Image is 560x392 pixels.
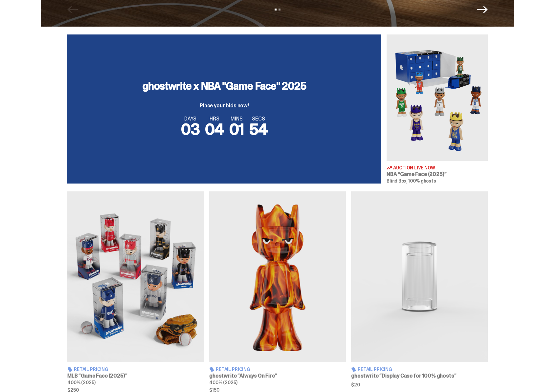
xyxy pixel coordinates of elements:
[351,191,488,392] a: Display Case for 100% ghosts Retail Pricing
[143,103,306,108] p: Place your bids now!
[209,191,346,362] img: Always On Fire
[351,191,488,362] img: Display Case for 100% ghosts
[387,172,488,177] h3: NBA “Game Face (2025)”
[143,81,306,91] h3: ghostwrite x NBA "Game Face" 2025
[67,191,204,362] img: Game Face (2025)
[249,119,268,140] span: 54
[358,367,392,372] span: Retail Pricing
[205,119,224,140] span: 04
[209,373,346,379] h3: ghostwrite “Always On Fire”
[477,4,488,15] button: Next
[67,191,204,392] a: Game Face (2025) Retail Pricing
[249,116,268,121] span: SECS
[181,116,200,121] span: DAYS
[408,178,436,184] span: 100% ghosts
[387,178,408,184] span: Blind Box,
[229,119,244,140] span: 01
[279,9,280,11] button: View slide 2
[67,373,204,379] h3: MLB “Game Face (2025)”
[275,9,277,11] button: View slide 1
[229,116,244,121] span: MINS
[387,34,488,161] img: Game Face (2025)
[74,367,108,372] span: Retail Pricing
[351,373,488,379] h3: ghostwrite “Display Case for 100% ghosts”
[387,34,488,184] a: Game Face (2025) Auction Live Now
[351,382,488,387] span: $20
[205,116,224,121] span: HRS
[209,380,237,385] span: 400% (2025)
[209,191,346,392] a: Always On Fire Retail Pricing
[216,367,250,372] span: Retail Pricing
[67,380,95,385] span: 400% (2025)
[181,119,200,140] span: 03
[393,165,435,170] span: Auction Live Now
